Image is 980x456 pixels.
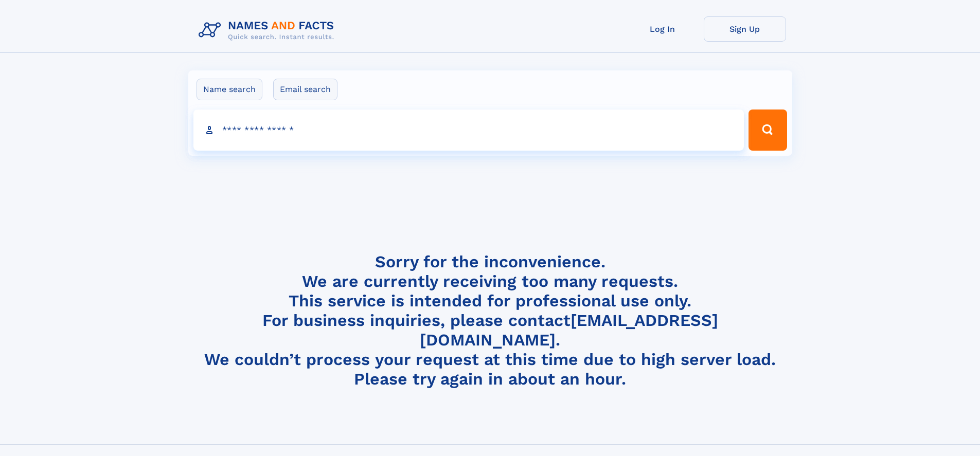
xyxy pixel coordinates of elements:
[749,110,787,151] button: Search Button
[194,16,343,44] img: Logo Names and Facts
[197,79,262,100] label: Name search
[193,110,744,151] input: search input
[273,79,337,100] label: Email search
[621,16,704,42] a: Log In
[420,311,718,350] a: [EMAIL_ADDRESS][DOMAIN_NAME]
[704,16,786,42] a: Sign Up
[194,252,786,389] h4: Sorry for the inconvenience. We are currently receiving too many requests. This service is intend...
